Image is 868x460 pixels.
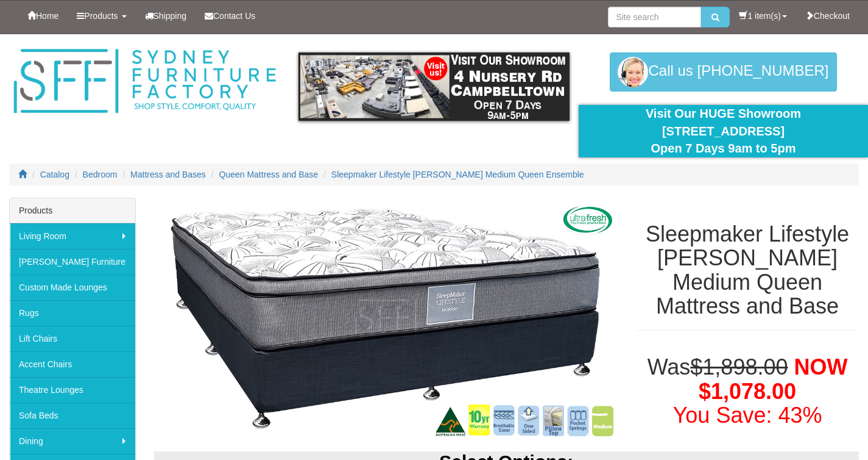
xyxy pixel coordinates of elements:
img: Sydney Furniture Factory [9,46,280,117]
span: NOW $1,078.00 [699,354,848,404]
a: Lift Chairs [10,326,135,351]
a: Sleepmaker Lifestyle [PERSON_NAME] Medium Queen Ensemble [331,170,584,179]
a: Shipping [136,1,196,31]
a: Catalog [40,170,69,179]
a: Theatre Lounges [10,377,135,403]
a: Dining [10,428,135,454]
a: Accent Chairs [10,351,135,377]
span: Contact Us [213,11,255,21]
input: Site search [608,7,701,27]
span: Products [84,11,118,21]
a: Checkout [796,1,859,31]
div: Products [10,198,135,223]
font: You Save: 43% [673,403,822,428]
img: showroom.gif [298,52,570,121]
a: Home [18,1,68,31]
span: Shipping [153,11,187,21]
a: Bedroom [83,170,118,179]
a: Mattress and Bases [130,170,206,179]
a: Products [68,1,135,31]
a: Living Room [10,223,135,249]
a: [PERSON_NAME] Furniture [10,249,135,275]
h1: Was [636,355,859,428]
a: Contact Us [196,1,264,31]
a: Queen Mattress and Base [219,170,319,179]
a: Custom Made Lounges [10,275,135,300]
del: $1,898.00 [690,354,788,379]
span: Home [36,11,58,21]
div: Visit Our HUGE Showroom [STREET_ADDRESS] Open 7 Days 9am to 5pm [588,105,859,157]
a: Sofa Beds [10,403,135,428]
a: Rugs [10,300,135,326]
h1: Sleepmaker Lifestyle [PERSON_NAME] Medium Queen Mattress and Base [636,222,859,318]
a: 1 item(s) [730,1,796,31]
